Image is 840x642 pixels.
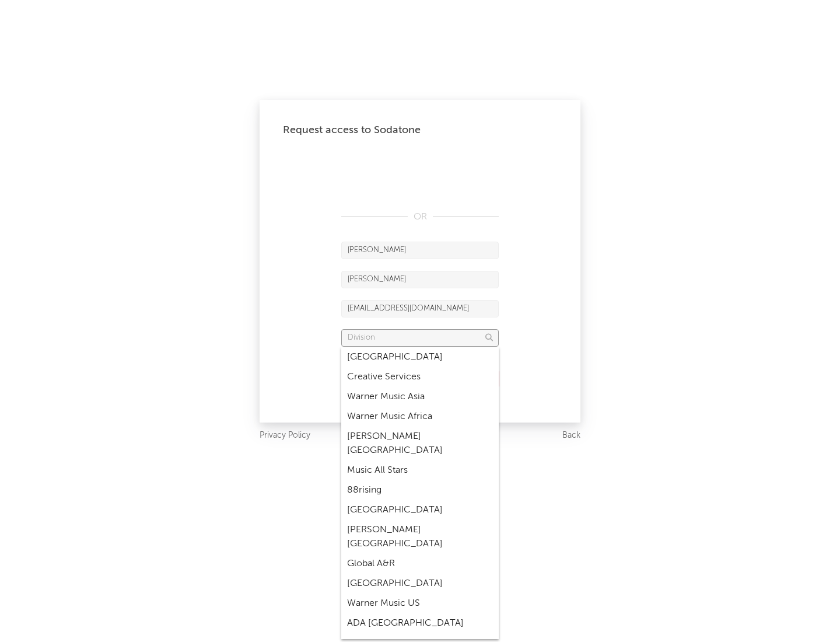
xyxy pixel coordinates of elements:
[260,428,310,443] a: Privacy Policy
[341,347,499,367] div: [GEOGRAPHIC_DATA]
[341,367,499,387] div: Creative Services
[341,300,499,317] input: Email
[341,520,499,554] div: [PERSON_NAME] [GEOGRAPHIC_DATA]
[341,387,499,407] div: Warner Music Asia
[341,242,499,259] input: First Name
[283,123,557,137] div: Request access to Sodatone
[341,613,499,633] div: ADA [GEOGRAPHIC_DATA]
[341,210,499,224] div: OR
[341,500,499,520] div: [GEOGRAPHIC_DATA]
[341,594,499,613] div: Warner Music US
[341,329,499,347] input: Division
[562,428,580,443] a: Back
[341,460,499,480] div: Music All Stars
[341,271,499,288] input: Last Name
[341,554,499,574] div: Global A&R
[341,574,499,594] div: [GEOGRAPHIC_DATA]
[341,427,499,460] div: [PERSON_NAME] [GEOGRAPHIC_DATA]
[341,480,499,500] div: 88rising
[341,407,499,427] div: Warner Music Africa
